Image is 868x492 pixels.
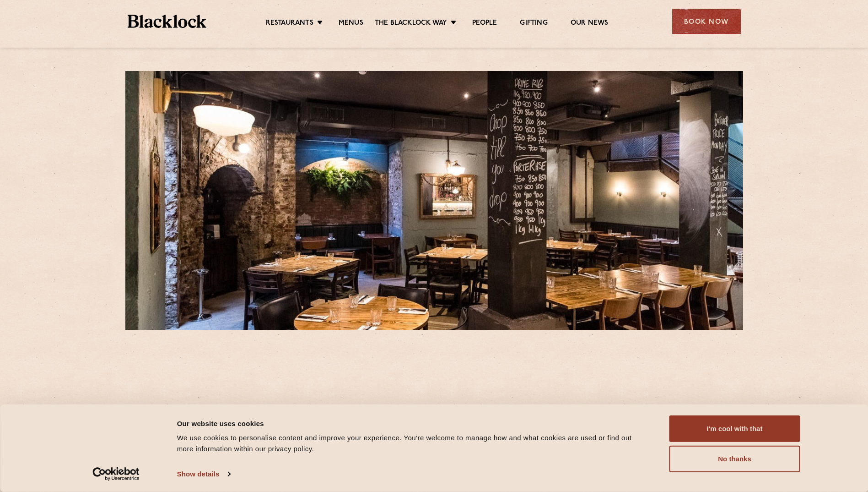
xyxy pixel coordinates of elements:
[177,418,649,429] div: Our website uses cookies
[177,467,230,481] a: Show details
[571,19,609,29] a: Our News
[472,19,497,29] a: People
[672,9,741,34] div: Book Now
[375,19,447,29] a: The Blacklock Way
[266,19,313,29] a: Restaurants
[177,432,649,454] div: We use cookies to personalise content and improve your experience. You're welcome to manage how a...
[669,446,800,472] button: No thanks
[76,467,156,481] a: Usercentrics Cookiebot - opens in a new window
[339,19,363,29] a: Menus
[520,19,547,29] a: Gifting
[669,415,800,442] button: I'm cool with that
[128,15,207,28] img: BL_Textured_Logo-footer-cropped.svg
